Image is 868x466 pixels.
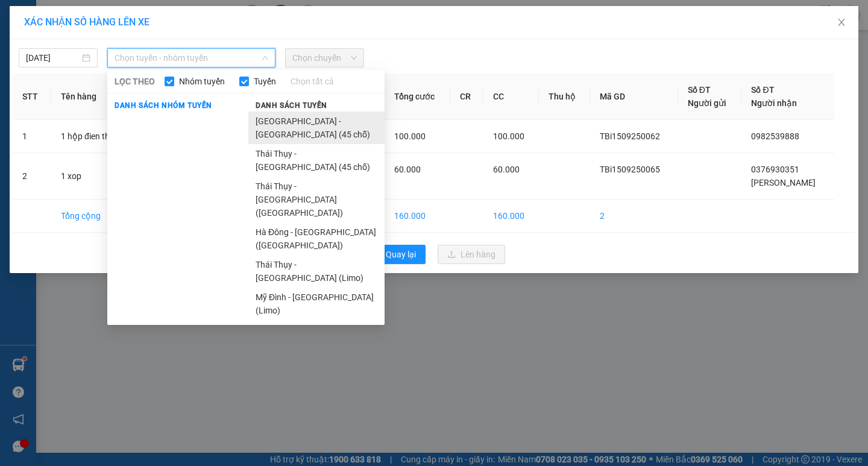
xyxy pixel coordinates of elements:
[688,98,726,108] span: Người gửi
[292,49,357,67] span: Chọn chuyến
[71,17,111,27] strong: HOTLINE :
[51,74,139,120] th: Tên hàng
[248,100,335,111] span: Danh sách tuyến
[51,200,139,233] td: Tổng cộng
[751,178,816,187] span: [PERSON_NAME]
[394,165,421,174] span: 60.000
[13,74,51,120] th: STT
[539,74,590,120] th: Thu hộ
[394,131,426,141] span: 100.000
[386,248,416,261] span: Quay lại
[248,144,385,177] li: Thái Thụy - [GEOGRAPHIC_DATA] (45 chỗ)
[35,43,148,75] span: VP [PERSON_NAME] -
[115,75,155,88] span: LỌC THEO
[751,85,774,95] span: Số ĐT
[751,131,799,141] span: 0982539888
[26,51,80,65] input: 15/09/2025
[35,31,38,41] span: -
[483,200,539,233] td: 160.000
[751,98,797,108] span: Người nhận
[385,74,450,120] th: Tổng cước
[35,81,118,102] span: [PERSON_NAME] -
[249,75,281,88] span: Tuyến
[590,74,678,120] th: Mã GD
[107,100,219,111] span: Danh sách nhóm tuyến
[9,49,22,58] span: Gửi
[291,75,334,88] a: Chọn tất cả
[26,7,156,16] strong: CÔNG TY VẬN TẢI ĐỨC TRƯỞNG
[262,54,269,61] span: down
[483,74,539,120] th: CC
[13,120,51,153] td: 1
[24,16,149,28] span: XÁC NHẬN SỐ HÀNG LÊN XE
[600,165,660,174] span: TBi1509250065
[248,222,385,255] li: Hà Đông - [GEOGRAPHIC_DATA] ([GEOGRAPHIC_DATA])
[751,165,799,174] span: 0376930351
[248,177,385,222] li: Thái Thụy - [GEOGRAPHIC_DATA] ([GEOGRAPHIC_DATA])
[248,255,385,288] li: Thái Thụy - [GEOGRAPHIC_DATA] (Limo)
[248,288,385,320] li: Mỹ Đình - [GEOGRAPHIC_DATA] (Limo)
[35,43,148,75] span: 14 [PERSON_NAME], [PERSON_NAME]
[450,74,483,120] th: CR
[688,85,711,95] span: Số ĐT
[51,153,139,200] td: 1 xop
[363,245,426,264] button: rollbackQuay lại
[493,131,524,141] span: 100.000
[385,200,450,233] td: 160.000
[825,6,858,40] button: Close
[13,153,51,200] td: 2
[600,131,660,141] span: TBi1509250062
[438,245,505,264] button: uploadLên hàng
[590,200,678,233] td: 2
[51,120,139,153] td: 1 hộp đien thoại
[115,49,268,67] span: Chọn tuyến - nhóm tuyến
[248,112,385,144] li: [GEOGRAPHIC_DATA] - [GEOGRAPHIC_DATA] (45 chỗ)
[493,165,520,174] span: 60.000
[837,17,846,27] span: close
[174,75,230,88] span: Nhóm tuyến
